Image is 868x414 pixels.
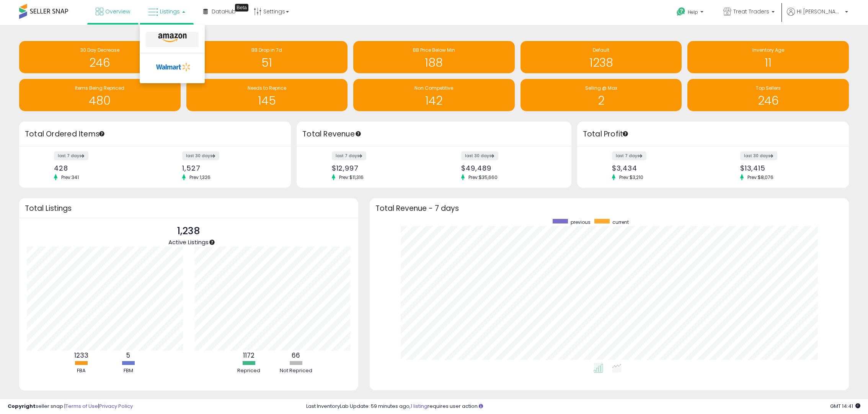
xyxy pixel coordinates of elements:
[209,239,215,246] div: Tooltip anchor
[54,151,88,160] label: last 7 days
[687,41,849,73] a: Inventory Age 11
[98,130,105,137] div: Tooltip anchor
[612,219,629,225] span: current
[235,4,248,11] div: Tooltip anchor
[465,174,501,181] span: Prev: $35,660
[226,367,272,375] div: Repriced
[80,47,119,53] span: 30 Day Decrease
[292,351,300,360] b: 66
[524,56,678,69] h1: 1238
[168,238,209,246] span: Active Listings
[744,174,777,181] span: Prev: $8,076
[248,85,286,91] span: Needs to Reprice
[413,47,455,53] span: BB Price Below Min
[58,367,104,375] div: FBA
[19,41,181,73] a: 30 Day Decrease 246
[190,94,344,107] h1: 145
[740,151,777,160] label: last 30 days
[99,402,133,410] a: Privacy Policy
[375,205,843,211] h3: Total Revenue - 7 days
[306,403,860,410] div: Last InventoryLab Update: 59 minutes ago, requires user action.
[8,403,133,410] div: seller snap | |
[54,164,149,172] div: 428
[57,174,83,181] span: Prev: 341
[612,164,707,172] div: $3,434
[461,151,498,160] label: last 30 days
[23,94,177,107] h1: 480
[583,129,843,140] h3: Total Profit
[593,47,609,53] span: Default
[74,351,88,360] b: 1233
[414,85,453,91] span: Non Competitive
[168,224,209,238] p: 1,238
[691,56,845,69] h1: 11
[691,94,845,107] h1: 246
[830,402,860,410] span: 2025-09-15 14:41 GMT
[332,164,428,172] div: $12,997
[25,129,285,140] h3: Total Ordered Items
[353,79,515,111] a: Non Competitive 142
[571,219,591,225] span: previous
[186,41,348,73] a: BB Drop in 7d 51
[520,41,682,73] a: Default 1238
[585,85,617,91] span: Selling @ Max
[19,79,181,111] a: Items Being Repriced 480
[332,151,366,160] label: last 7 days
[182,151,219,160] label: last 30 days
[160,8,180,15] span: Listings
[752,47,784,53] span: Inventory Age
[105,8,130,15] span: Overview
[212,8,236,15] span: DataHub
[740,164,835,172] div: $13,415
[357,94,511,107] h1: 142
[688,9,698,15] span: Help
[411,402,427,410] a: 1 listing
[756,85,781,91] span: Top Sellers
[243,351,255,360] b: 1172
[335,174,367,181] span: Prev: $11,316
[671,1,711,25] a: Help
[787,8,848,25] a: Hi [PERSON_NAME]
[520,79,682,111] a: Selling @ Max 2
[622,130,629,137] div: Tooltip anchor
[461,164,558,172] div: $49,489
[479,404,483,409] i: Click here to read more about un-synced listings.
[355,130,362,137] div: Tooltip anchor
[105,367,151,375] div: FBM
[25,205,352,211] h3: Total Listings
[733,8,769,15] span: Treat Traders
[302,129,566,140] h3: Total Revenue
[251,47,282,53] span: BB Drop in 7d
[182,164,277,172] div: 1,527
[8,402,36,410] strong: Copyright
[524,94,678,107] h1: 2
[190,56,344,69] h1: 51
[797,8,843,15] span: Hi [PERSON_NAME]
[676,7,686,16] i: Get Help
[357,56,511,69] h1: 188
[23,56,177,69] h1: 246
[186,174,214,181] span: Prev: 1,326
[75,85,124,91] span: Items Being Repriced
[273,367,319,375] div: Not Repriced
[687,79,849,111] a: Top Sellers 246
[126,351,130,360] b: 5
[612,151,646,160] label: last 7 days
[186,79,348,111] a: Needs to Reprice 145
[353,41,515,73] a: BB Price Below Min 188
[615,174,647,181] span: Prev: $3,210
[65,402,98,410] a: Terms of Use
